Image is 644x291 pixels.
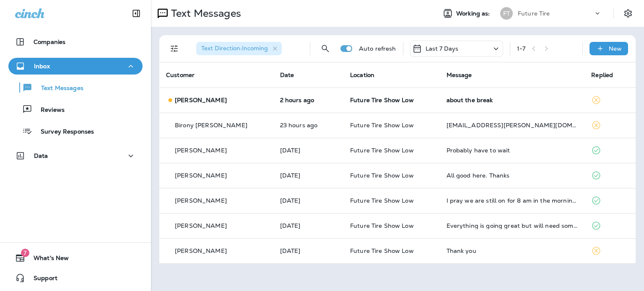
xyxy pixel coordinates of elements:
button: Text Messages [8,79,143,96]
div: Probably have to wait [447,147,578,154]
p: Inbox [34,63,50,70]
p: Aug 7, 2025 06:06 PM [280,197,337,204]
p: Birony [PERSON_NAME] [175,122,247,129]
button: Collapse Sidebar [125,5,148,22]
p: Aug 12, 2025 01:22 PM [280,122,337,129]
p: New [609,45,622,52]
div: about the break [447,97,578,103]
span: Future Tire Show Low [350,96,414,104]
span: Future Tire Show Low [350,247,414,255]
span: Location [350,71,374,79]
div: All good here. Thanks [447,172,578,179]
p: Last 7 Days [426,45,459,52]
p: Aug 6, 2025 10:22 AM [280,222,337,229]
button: Inbox [8,58,143,75]
div: I pray we are still on for 8 am in the morning. Will be there. [447,197,578,204]
button: 7What's New [8,250,143,266]
button: Companies [8,33,143,50]
div: Briony.buchholz@gmail.com [447,122,578,129]
p: Text Messages [33,85,83,93]
span: Future Tire Show Low [350,222,414,229]
p: [PERSON_NAME] [175,197,227,204]
button: Support [8,270,143,286]
p: [PERSON_NAME] [175,97,227,103]
p: [PERSON_NAME] [175,247,227,254]
button: Reviews [8,100,143,118]
p: Aug 12, 2025 11:12 AM [280,147,337,154]
span: What's New [25,255,69,265]
button: Data [8,147,143,164]
p: [PERSON_NAME] [175,222,227,229]
div: Thank you [447,247,578,254]
span: Message [447,71,472,79]
div: 1 - 7 [517,45,525,52]
p: Text Messages [168,7,241,20]
p: Aug 13, 2025 10:22 AM [280,97,337,103]
span: 7 [21,249,29,257]
span: Future Tire Show Low [350,172,414,179]
p: Survey Responses [32,128,94,136]
p: Data [34,152,48,159]
button: Settings [621,6,636,21]
div: Everything is going great but will need some snow tires for the winter keep in touch [447,222,578,229]
span: Future Tire Show Low [350,197,414,204]
p: Auto refresh [359,45,396,52]
p: [PERSON_NAME] [175,172,227,179]
span: Replied [591,71,613,79]
div: Text Direction:Incoming [196,42,282,55]
p: [PERSON_NAME] [175,147,227,154]
span: Future Tire Show Low [350,121,414,129]
div: FT [500,7,513,20]
p: Aug 6, 2025 08:26 AM [280,247,337,254]
button: Search Messages [317,40,334,57]
p: Companies [34,39,65,45]
span: Customer [166,71,195,79]
p: Reviews [32,106,65,114]
span: Text Direction : Incoming [201,44,268,52]
span: Working as: [456,10,492,17]
span: Future Tire Show Low [350,147,414,154]
span: Support [25,275,57,285]
button: Survey Responses [8,122,143,140]
p: Aug 12, 2025 09:35 AM [280,172,337,179]
span: Date [280,71,294,79]
button: Filters [166,40,183,57]
p: Future Tire [518,10,550,17]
